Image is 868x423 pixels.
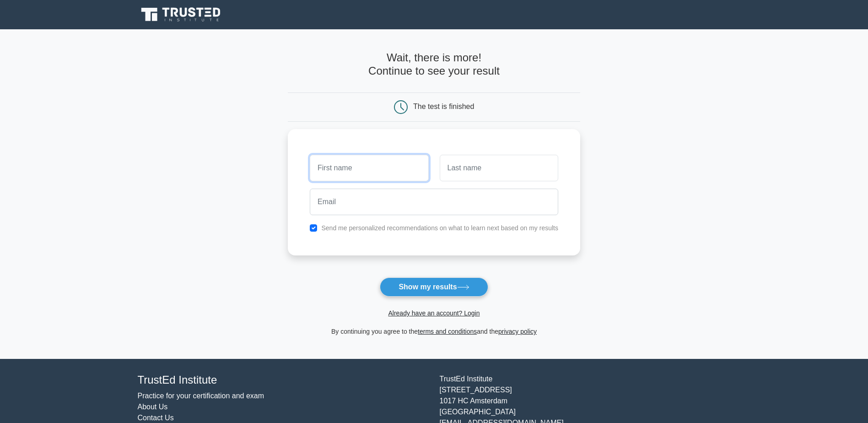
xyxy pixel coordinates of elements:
[288,51,580,78] h4: Wait, there is more! Continue to see your result
[380,277,488,297] button: Show my results
[138,414,174,422] a: Contact Us
[310,189,558,215] input: Email
[321,224,558,232] label: Send me personalized recommendations on what to learn next based on my results
[413,103,474,110] div: The test is finished
[310,155,428,181] input: First name
[138,374,429,387] h4: TrustEd Institute
[282,326,586,337] div: By continuing you agree to the and the
[440,155,558,181] input: Last name
[418,328,477,335] a: terms and conditions
[498,328,537,335] a: privacy policy
[138,392,264,400] a: Practice for your certification and exam
[388,309,480,317] a: Already have an account? Login
[138,403,168,411] a: About Us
